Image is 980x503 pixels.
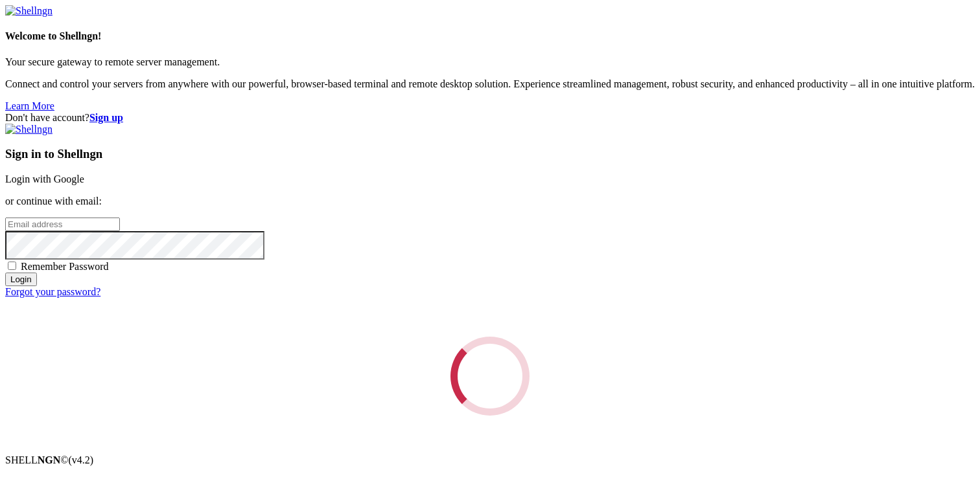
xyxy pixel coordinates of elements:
[5,218,120,231] input: Email address
[450,337,530,416] div: Loading...
[5,173,84,184] a: Login with Google
[5,5,52,17] img: Shellngn
[5,112,975,124] div: Don't have account?
[5,273,37,286] input: Login
[8,262,16,270] input: Remember Password
[69,454,94,465] span: 4.2.0
[5,196,975,207] p: or continue with email:
[5,286,100,297] a: Forgot your password?
[38,454,61,465] b: NGN
[5,56,975,68] p: Your secure gateway to remote server management.
[89,112,123,123] a: Sign up
[5,454,93,465] span: SHELL ©
[5,78,975,90] p: Connect and control your servers from anywhere with our powerful, browser-based terminal and remo...
[5,30,975,42] h4: Welcome to Shellngn!
[21,261,109,272] span: Remember Password
[5,100,54,111] a: Learn More
[5,147,975,161] h3: Sign in to Shellngn
[5,124,52,135] img: Shellngn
